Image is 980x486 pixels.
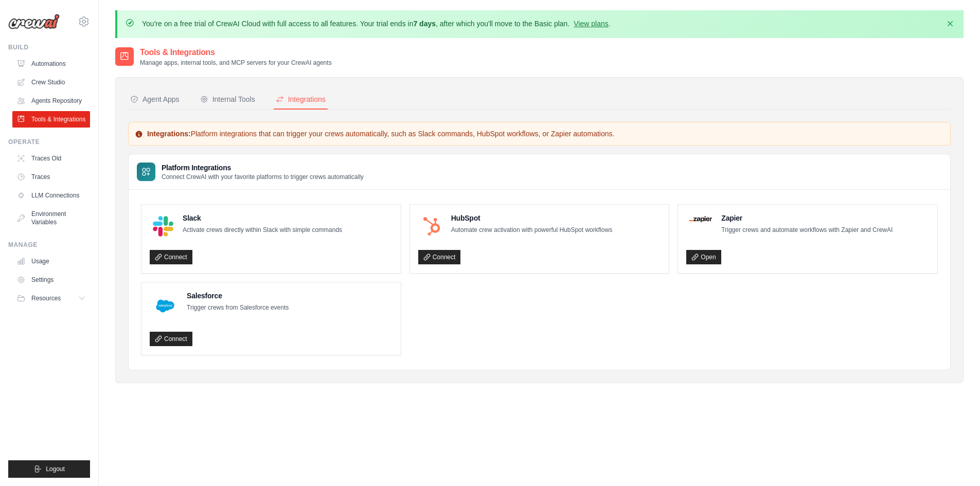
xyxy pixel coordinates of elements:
strong: 7 days [413,20,436,28]
p: Automate crew activation with powerful HubSpot workflows [451,225,612,236]
p: Trigger crews from Salesforce events [187,303,289,313]
a: Usage [12,253,90,269]
p: Platform integrations that can trigger your crews automatically, such as Slack commands, HubSpot ... [135,129,944,139]
a: Connect [418,250,461,264]
a: Traces [12,169,90,185]
a: Tools & Integrations [12,111,90,128]
h4: HubSpot [451,213,612,223]
img: Zapier Logo [689,216,712,222]
button: Integrations [274,90,328,110]
strong: Integrations: [147,130,191,138]
a: Open [686,250,721,264]
button: Agent Apps [128,90,182,110]
a: Automations [12,56,90,72]
img: HubSpot Logo [421,216,442,237]
h4: Zapier [721,213,893,223]
p: Manage apps, internal tools, and MCP servers for your CrewAI agents [140,59,332,67]
div: Build [8,43,90,51]
p: You're on a free trial of CrewAI Cloud with full access to all features. Your trial ends in , aft... [142,19,611,29]
img: Logo [8,14,60,29]
p: Trigger crews and automate workflows with Zapier and CrewAI [721,225,893,236]
h4: Salesforce [187,291,289,301]
div: Integrations [276,94,326,104]
button: Resources [12,290,90,307]
img: Slack Logo [153,216,173,237]
div: Internal Tools [200,94,255,104]
a: Agents Repository [12,93,90,109]
button: Internal Tools [198,90,257,110]
a: Traces Old [12,150,90,167]
a: View plans [574,20,608,28]
a: Settings [12,272,90,288]
img: Salesforce Logo [153,294,177,318]
span: Resources [31,294,61,302]
div: Agent Apps [130,94,180,104]
a: LLM Connections [12,187,90,204]
button: Logout [8,460,90,478]
div: Operate [8,138,90,146]
h2: Tools & Integrations [140,46,332,59]
a: Environment Variables [12,206,90,230]
a: Connect [150,332,192,346]
a: Connect [150,250,192,264]
span: Logout [46,465,65,473]
div: Manage [8,241,90,249]
h4: Slack [183,213,342,223]
a: Crew Studio [12,74,90,91]
h3: Platform Integrations [162,163,364,173]
p: Activate crews directly within Slack with simple commands [183,225,342,236]
p: Connect CrewAI with your favorite platforms to trigger crews automatically [162,173,364,181]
